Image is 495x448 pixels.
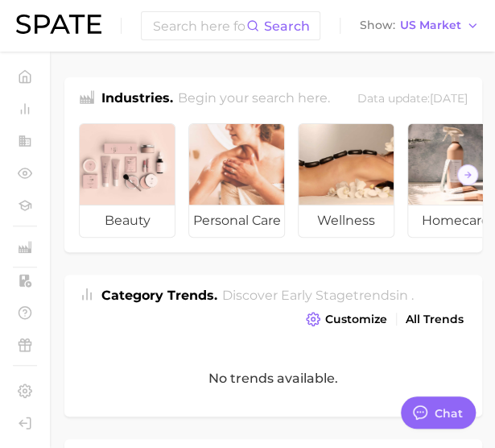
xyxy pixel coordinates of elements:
[360,21,395,30] span: Show
[80,205,175,237] span: beauty
[13,411,37,435] a: Log out. Currently logged in with e-mail trisha.hanold@schreiberfoods.com.
[79,123,175,238] a: beauty
[101,89,173,110] h1: Industries.
[101,288,217,303] span: Category Trends .
[16,15,101,34] img: SPATE
[222,288,414,303] span: Discover Early Stage trends in .
[400,21,461,30] span: US Market
[151,12,246,39] input: Search here for a brand, industry, or ingredient
[189,205,284,237] span: personal care
[264,19,310,34] span: Search
[188,123,285,238] a: personal care
[178,89,330,110] h2: Begin your search here.
[406,313,464,326] span: All Trends
[302,308,391,330] button: Customize
[325,313,387,326] span: Customize
[357,89,468,110] div: Data update: [DATE]
[298,123,394,238] a: wellness
[457,164,478,185] button: Scroll Right
[402,309,468,330] a: All Trends
[299,205,394,237] span: wellness
[356,15,483,36] button: ShowUS Market
[64,340,482,417] div: No trends available.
